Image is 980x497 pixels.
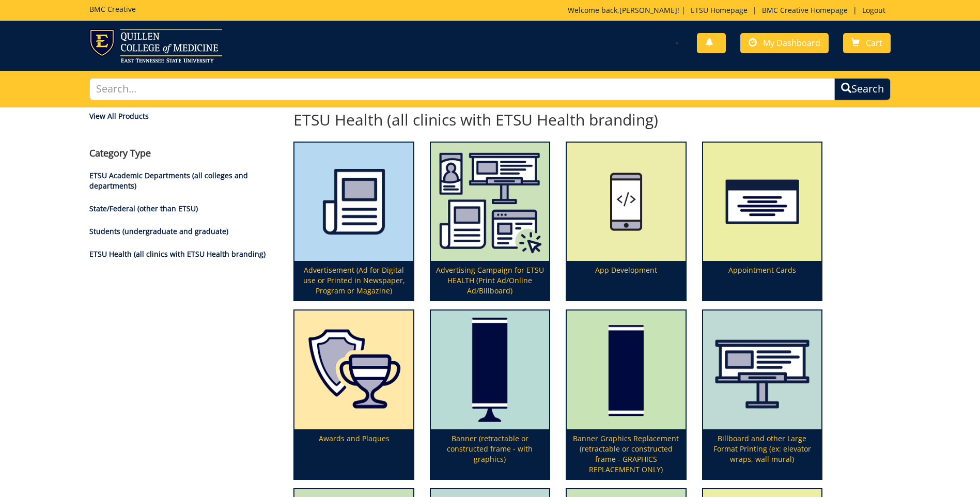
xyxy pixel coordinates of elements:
[567,143,685,300] a: App Development
[866,37,882,49] span: Cart
[567,429,685,479] p: Banner Graphics Replacement (retractable or constructed frame - GRAPHICS REPLACEMENT ONLY)
[89,204,198,213] a: State/Federal (other than ETSU)
[757,5,853,15] a: BMC Creative Homepage
[89,29,222,63] img: ETSU logo
[431,310,549,429] img: retractable-banner-59492b401f5aa8.64163094.png
[703,429,821,479] p: Billboard and other Large Format Printing (ex: elevator wraps, wall mural)
[843,33,891,53] a: Cart
[294,261,413,300] p: Advertisement (Ad for Digital use or Printed in Newspaper, Program or Magazine)
[431,261,549,300] p: Advertising Campaign for ETSU HEALTH (Print Ad/Online Ad/Billboard)
[431,310,549,478] a: Banner (retractable or constructed frame - with graphics)
[89,5,136,13] h5: BMC Creative
[619,5,677,15] a: [PERSON_NAME]
[686,5,753,15] a: ETSU Homepage
[740,33,829,53] a: My Dashboard
[431,143,549,300] a: Advertising Campaign for ETSU HEALTH (Print Ad/Online Ad/Billboard)
[703,310,821,429] img: canvas-5fff48368f7674.25692951.png
[431,143,549,261] img: etsu%20health%20marketing%20campaign%20image-6075f5506d2aa2.29536275.png
[294,429,413,479] p: Awards and Plaques
[834,78,891,100] button: Search
[89,78,835,100] input: Search...
[89,226,228,236] a: Students (undergraduate and graduate)
[703,143,821,261] img: appointment%20cards-6556843a9f7d00.21763534.png
[703,261,821,300] p: Appointment Cards
[294,310,413,478] a: Awards and Plaques
[857,5,891,15] a: Logout
[567,143,685,261] img: app%20development%20icon-655684178ce609.47323231.png
[431,429,549,479] p: Banner (retractable or constructed frame - with graphics)
[703,310,821,478] a: Billboard and other Large Format Printing (ex: elevator wraps, wall mural)
[293,111,822,128] h2: ETSU Health (all clinics with ETSU Health branding)
[567,310,685,429] img: graphics-only-banner-5949222f1cdc31.93524894.png
[703,143,821,300] a: Appointment Cards
[763,37,820,49] span: My Dashboard
[568,5,891,15] p: Welcome back, ! | | |
[89,249,266,259] a: ETSU Health (all clinics with ETSU Health branding)
[294,310,413,429] img: plaques-5a7339fccbae09.63825868.png
[89,148,278,159] h4: Category Type
[567,261,685,300] p: App Development
[89,111,278,121] a: View All Products
[294,143,413,261] img: printmedia-5fff40aebc8a36.86223841.png
[89,170,248,191] a: ETSU Academic Departments (all colleges and departments)
[294,143,413,300] a: Advertisement (Ad for Digital use or Printed in Newspaper, Program or Magazine)
[567,310,685,478] a: Banner Graphics Replacement (retractable or constructed frame - GRAPHICS REPLACEMENT ONLY)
